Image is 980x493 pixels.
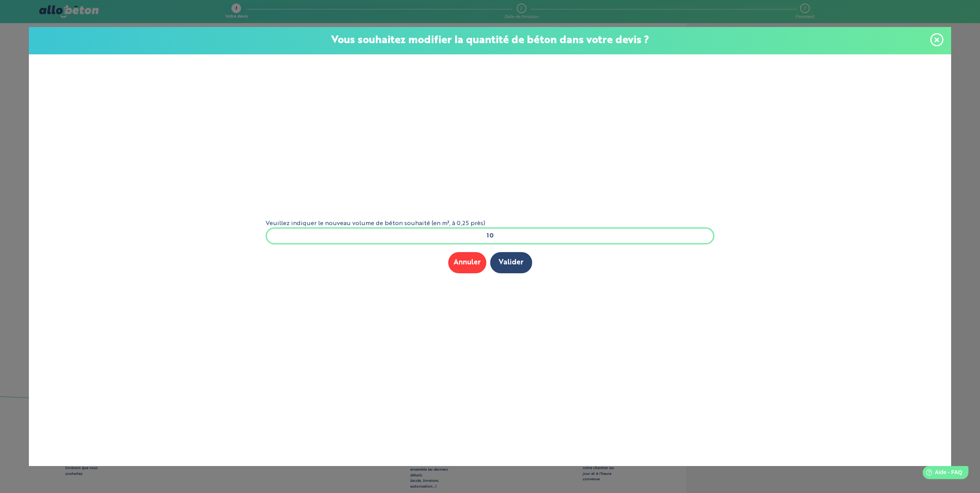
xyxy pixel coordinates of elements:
[266,220,715,227] label: Veuillez indiquer le nouveau volume de béton souhaité (en m³, à 0,25 près)
[266,227,715,244] input: xxx
[490,252,532,273] button: Valider
[37,35,943,47] p: Vous souhaitez modifier la quantité de béton dans votre devis ?
[911,463,972,485] iframe: Help widget launcher
[448,252,486,273] button: Annuler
